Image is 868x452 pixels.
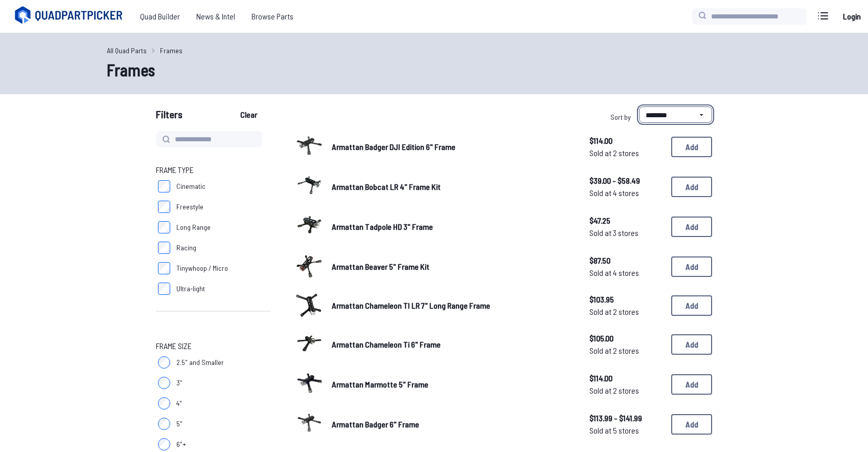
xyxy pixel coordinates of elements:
[176,357,224,368] span: 2.5" and Smaller
[176,439,186,449] span: 6"+
[188,6,243,27] a: News & Intel
[589,372,663,384] span: $114.00
[332,379,428,389] span: Armattan Marmotte 5" Frame
[295,131,324,163] a: image
[332,300,490,310] span: Armattan Chameleon TI LR 7" Long Range Frame
[589,254,663,267] span: $87.50
[156,106,182,127] span: Filters
[332,222,433,231] span: Armattan Tadpole HD 3" Frame
[158,201,170,213] input: Freestyle
[158,356,170,369] input: 2.5" and Smaller
[589,306,663,318] span: Sold at 2 stores
[639,106,712,123] select: Sort by
[158,397,170,410] input: 4"
[295,329,324,360] a: image
[610,113,631,121] span: Sort by
[671,414,712,435] button: Add
[176,398,182,408] span: 4"
[589,187,663,199] span: Sold at 4 stores
[295,293,324,317] img: image
[589,332,663,345] span: $105.00
[176,243,196,253] span: Racing
[589,384,663,397] span: Sold at 2 stores
[589,147,663,159] span: Sold at 2 stores
[176,222,211,232] span: Long Range
[295,211,324,243] a: image
[176,378,182,388] span: 3"
[295,171,324,203] a: image
[332,261,573,273] a: Armattan Beaver 5" Frame Kit
[671,295,712,316] button: Add
[589,424,663,437] span: Sold at 5 stores
[176,202,203,212] span: Freestyle
[295,408,324,437] img: image
[332,262,429,271] span: Armattan Beaver 5" Frame Kit
[158,377,170,389] input: 3"
[107,45,147,56] a: All Quad Parts
[295,369,324,397] img: image
[671,137,712,157] button: Add
[589,345,663,357] span: Sold at 2 stores
[589,293,663,306] span: $103.95
[589,214,663,227] span: $47.25
[176,181,205,191] span: Cinematic
[160,45,182,56] a: Frames
[176,419,182,429] span: 5"
[589,412,663,424] span: $113.99 - $141.99
[332,378,573,391] a: Armattan Marmotte 5" Frame
[156,340,192,352] span: Frame Size
[295,251,324,283] a: image
[156,164,194,176] span: Frame Type
[295,211,324,240] img: image
[671,177,712,197] button: Add
[158,438,170,450] input: 6"+
[332,181,573,193] a: Armattan Bobcat LR 4" Frame Kit
[332,182,441,191] span: Armattan Bobcat LR 4" Frame Kit
[332,339,441,349] span: Armattan Chameleon Ti 6" Frame
[332,419,419,429] span: Armattan Badger 6" Frame
[295,171,324,200] img: image
[295,131,324,160] img: image
[589,227,663,239] span: Sold at 3 stores
[243,6,302,27] a: Browse Parts
[158,418,170,430] input: 5"
[332,221,573,233] a: Armattan Tadpole HD 3" Frame
[589,175,663,187] span: $39.00 - $58.49
[158,221,170,233] input: Long Range
[132,6,188,27] a: Quad Builder
[158,242,170,254] input: Racing
[107,57,761,82] h1: Frames
[839,6,864,27] a: Login
[671,374,712,395] button: Add
[671,256,712,277] button: Add
[176,284,205,294] span: Ultra-light
[332,299,573,312] a: Armattan Chameleon TI LR 7" Long Range Frame
[589,267,663,279] span: Sold at 4 stores
[295,251,324,279] img: image
[332,338,573,351] a: Armattan Chameleon Ti 6" Frame
[176,263,228,273] span: Tinywhoop / Micro
[589,135,663,147] span: $114.00
[332,142,455,152] span: Armattan Badger DJI Edition 6" Frame
[671,334,712,355] button: Add
[332,141,573,153] a: Armattan Badger DJI Edition 6" Frame
[232,106,266,123] button: Clear
[671,217,712,237] button: Add
[158,180,170,192] input: Cinematic
[295,329,324,357] img: image
[158,262,170,274] input: Tinywhoop / Micro
[295,369,324,400] a: image
[295,291,324,320] a: image
[158,283,170,295] input: Ultra-light
[295,408,324,440] a: image
[332,418,573,431] a: Armattan Badger 6" Frame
